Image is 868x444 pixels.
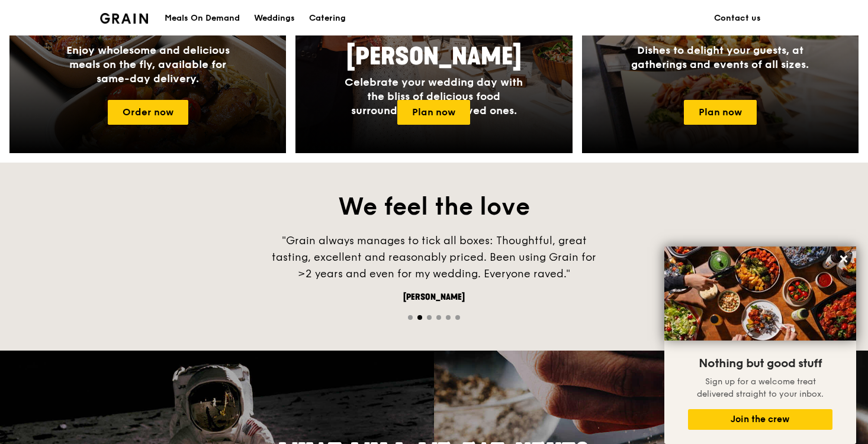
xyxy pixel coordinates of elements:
[417,315,422,320] span: Go to slide 2
[427,315,432,320] span: Go to slide 3
[309,1,346,36] div: Catering
[436,315,441,320] span: Go to slide 4
[345,76,523,117] span: Celebrate your wedding day with the bliss of delicious food surrounded by your loved ones.
[664,247,856,341] img: DSC07876-Edit02-Large.jpeg
[408,315,413,320] span: Go to slide 1
[108,100,188,125] a: Order now
[707,1,768,36] a: Contact us
[834,249,853,268] button: Close
[688,409,832,430] button: Join the crew
[256,232,612,282] div: "Grain always manages to tick all boxes: Thoughtful, great tasting, excellent and reasonably pric...
[256,291,612,303] div: [PERSON_NAME]
[455,315,460,320] span: Go to slide 6
[397,100,470,125] a: Plan now
[446,315,451,320] span: Go to slide 5
[631,44,809,71] span: Dishes to delight your guests, at gatherings and events of all sizes.
[302,1,353,36] a: Catering
[247,1,302,36] a: Weddings
[100,13,148,24] img: Grain
[254,1,295,36] div: Weddings
[697,377,824,399] span: Sign up for a welcome treat delivered straight to your inbox.
[684,100,757,125] a: Plan now
[699,357,822,371] span: Nothing but good stuff
[66,44,230,85] span: Enjoy wholesome and delicious meals on the fly, available for same-day delivery.
[165,1,240,36] div: Meals On Demand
